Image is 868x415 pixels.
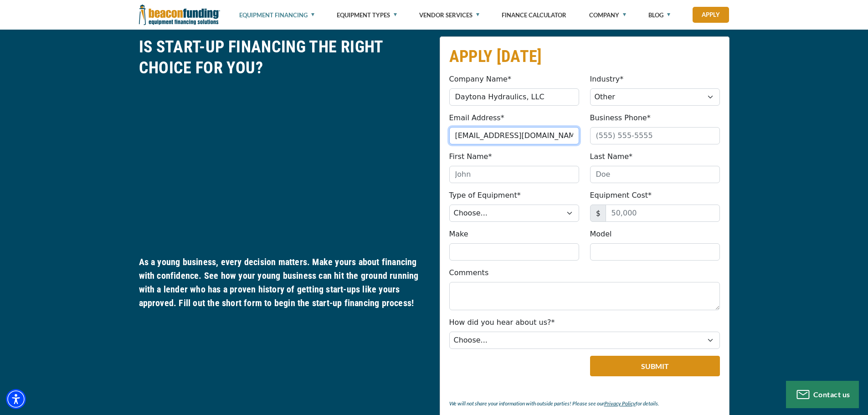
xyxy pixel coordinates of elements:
a: Privacy Policy [604,400,636,407]
h5: As a young business, every decision matters. Make yours about financing with confidence. See how ... [139,255,429,310]
input: jdoe@gmail.com [449,127,579,144]
input: John [449,166,579,183]
label: Model [590,229,612,240]
label: Type of Equipment* [449,190,521,201]
h2: IS START-UP FINANCING THE RIGHT CHOICE FOR YOU? [139,36,429,78]
input: Beacon Funding [449,88,579,106]
label: First Name* [449,151,492,162]
label: Equipment Cost* [590,190,652,201]
label: How did you hear about us?* [449,317,555,328]
iframe: reCAPTCHA [449,356,560,384]
p: We will not share your information with outside parties! Please see our for details. [449,398,720,409]
label: Make [449,229,468,240]
span: $ [590,205,606,222]
iframe: Getting Approved for Financing as a Start-up [139,85,429,248]
label: Industry* [590,74,624,85]
label: Business Phone* [590,113,651,123]
input: 50,000 [606,205,720,222]
div: Accessibility Menu [6,389,26,409]
label: Last Name* [590,151,633,162]
label: Email Address* [449,113,504,123]
button: Contact us [786,381,859,408]
h2: APPLY [DATE] [449,46,720,67]
button: Submit [590,356,720,376]
span: Contact us [813,390,850,399]
label: Company Name* [449,74,511,85]
input: (555) 555-5555 [590,127,720,144]
a: Apply [693,7,729,23]
label: Comments [449,267,489,278]
input: Doe [590,166,720,183]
